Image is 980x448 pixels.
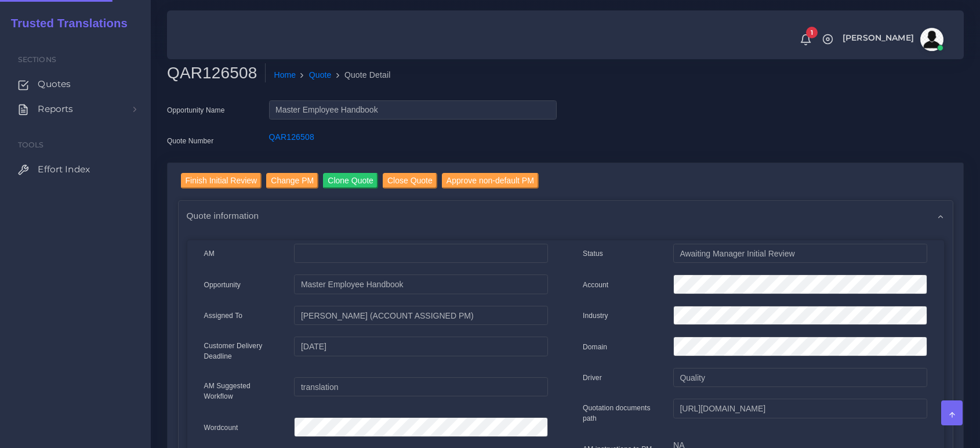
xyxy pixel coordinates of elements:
[204,248,215,259] label: AM
[179,201,953,230] div: Quote information
[204,381,277,402] label: AM Suggested Workflow
[204,280,241,290] label: Opportunity
[583,403,656,424] label: Quotation documents path
[18,140,44,149] span: Tools
[9,157,142,182] a: Effort Index
[167,136,213,146] label: Quote Number
[583,248,603,259] label: Status
[269,132,314,142] a: QAR126508
[583,310,608,321] label: Industry
[332,69,391,81] li: Quote Detail
[294,306,548,326] input: pm
[9,72,142,96] a: Quotes
[583,342,607,352] label: Domain
[806,27,818,38] span: 1
[796,33,816,46] a: 1
[309,69,332,81] a: Quote
[204,422,238,433] label: Wordcount
[181,173,262,189] input: Finish Initial Review
[274,69,296,81] a: Home
[204,310,243,321] label: Assigned To
[266,173,318,189] input: Change PM
[9,97,142,121] a: Reports
[167,63,266,83] h2: QAR126508
[38,103,73,115] span: Reports
[442,173,539,189] input: Approve non-default PM
[837,28,948,51] a: [PERSON_NAME]avatar
[583,373,602,383] label: Driver
[167,105,225,115] label: Opportunity Name
[38,163,90,176] span: Effort Index
[843,34,914,42] span: [PERSON_NAME]
[18,55,56,64] span: Sections
[204,341,277,362] label: Customer Delivery Deadline
[383,173,437,189] input: Close Quote
[38,78,71,91] span: Quotes
[323,173,378,189] input: Clone Quote
[3,14,128,33] a: Trusted Translations
[920,28,943,51] img: avatar
[583,280,608,290] label: Account
[187,209,259,222] span: Quote information
[3,16,128,30] h2: Trusted Translations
